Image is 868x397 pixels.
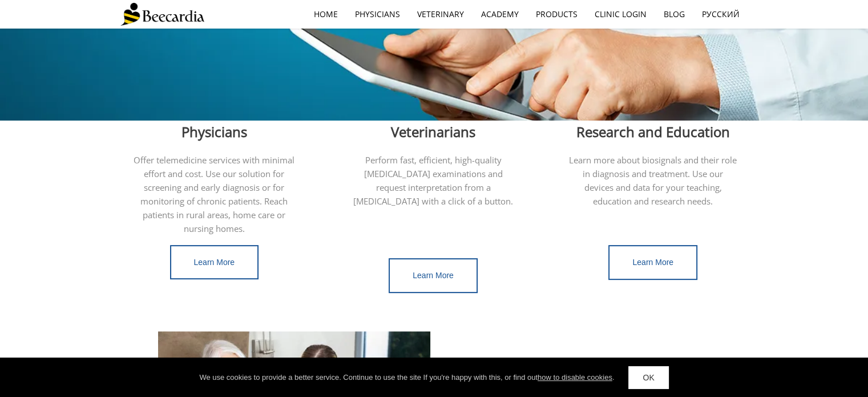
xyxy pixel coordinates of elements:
[473,1,527,27] a: Academy
[576,122,730,141] span: Research and Education
[538,373,612,382] a: how to disable cookies
[170,245,259,280] a: Learn More
[693,1,748,27] a: Русский
[134,154,294,234] span: Offer telemedicine services with minimal effort and cost. Use our solution for screening and earl...
[120,3,204,26] img: Beecardia
[346,1,409,27] a: Physicians
[181,122,247,141] span: Physicians
[608,245,697,280] a: Learn More
[492,353,666,375] span: The Beecardia Platform
[194,258,235,267] span: Learn More
[305,1,346,27] a: home
[409,1,473,27] a: Veterinary
[389,258,478,293] a: Learn More
[413,271,454,280] span: Learn More
[628,366,668,389] a: OK
[569,154,737,207] span: Learn more about biosignals and their role in diagnosis and treatment. Use our devices and data f...
[353,154,513,207] span: Perform fast, efficient, high-quality [MEDICAL_DATA] examinations and request interpretation from...
[632,258,673,267] span: Learn More
[527,1,586,27] a: Products
[655,1,693,27] a: Blog
[391,122,475,141] span: Veterinarians
[199,372,614,383] div: We use cookies to provide a better service. Continue to use the site If you're happy with this, o...
[586,1,655,27] a: Clinic Login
